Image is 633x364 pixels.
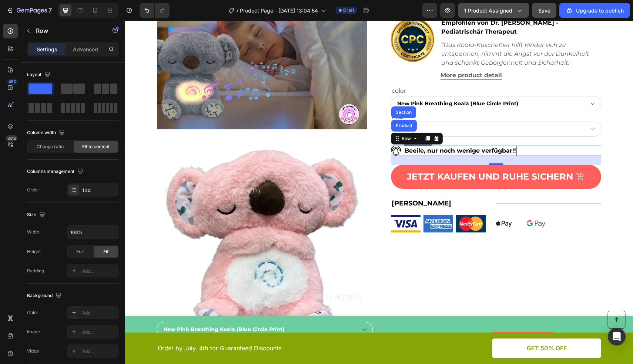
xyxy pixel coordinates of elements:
img: Image [32,120,242,330]
img: Alt Image [266,194,296,212]
div: Add... [82,348,117,355]
div: Rich Text Editor. Editing area: main [266,177,371,188]
p: Order by July. 4th for Guaranteed Discounts. [33,324,254,331]
div: Add... [82,329,117,336]
div: Video [27,348,39,354]
div: Order [27,187,39,193]
button: 7 [3,3,55,18]
img: Alt Image [331,194,361,212]
div: Undo/Redo [140,3,170,18]
div: Open Intercom Messenger [608,328,626,346]
div: Column width [27,128,66,138]
div: Section [269,89,288,94]
div: Width [27,229,39,235]
div: JETZT KAUFEN UND RUHE SICHERN [282,151,448,161]
span: Product Page - [DATE] 13:04:54 [240,7,318,14]
span: 1 product assigned [464,7,512,14]
span: Change ratio [37,143,64,150]
div: Row [275,115,288,121]
span: Save [538,7,550,14]
img: Alt Image [266,126,276,135]
div: Beta [6,135,18,141]
div: Product [269,103,289,107]
div: Padding [27,268,44,274]
div: Add... [82,268,117,275]
legend: 高度 [266,91,279,101]
p: Advanced [73,45,98,53]
p: 7 [48,6,52,15]
div: Background [27,291,63,301]
iframe: Design area [125,21,633,364]
div: €4,11 [301,311,329,328]
div: Add... [82,310,117,316]
p: Beeile, nur noch wenige verfügbar!! [280,126,391,135]
p: Row [36,26,99,35]
a: GET 50% OFF [368,318,476,337]
button: JETZT KAUFEN UND RUHE SICHERN [266,144,476,168]
div: Upgrade to publish [566,7,624,14]
p: GET 50% OFF [402,324,442,331]
img: Alt Image [396,194,426,212]
p: [PERSON_NAME] [267,178,371,188]
span: Fit [103,248,108,255]
span: Fit to content [82,143,110,150]
img: Alt Image [299,194,328,212]
button: Save [532,3,556,18]
a: More product detail [316,50,377,59]
div: Size [27,210,47,220]
div: Columns management [27,167,85,177]
span: Draft [343,7,354,14]
div: 450 [7,79,18,85]
div: Layout [27,70,52,80]
legend: color [266,65,282,75]
span: Full [76,248,84,255]
input: Auto [67,225,118,239]
button: 1 product assigned [458,3,529,18]
button: jetzt kaufen [361,311,435,327]
span: / [237,7,238,14]
button: Upgrade to publish [559,3,630,18]
p: “Das Koala-Kuscheltier hilft Kinder sich zu entspannen, nimmt die Angst vor der Dunkelheit und sc... [316,20,476,47]
img: Alt Image [364,194,393,212]
div: Color [27,309,38,316]
div: Height [27,248,41,255]
p: Settings [37,45,57,53]
div: Image [27,329,40,335]
div: 1 col [82,187,117,194]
